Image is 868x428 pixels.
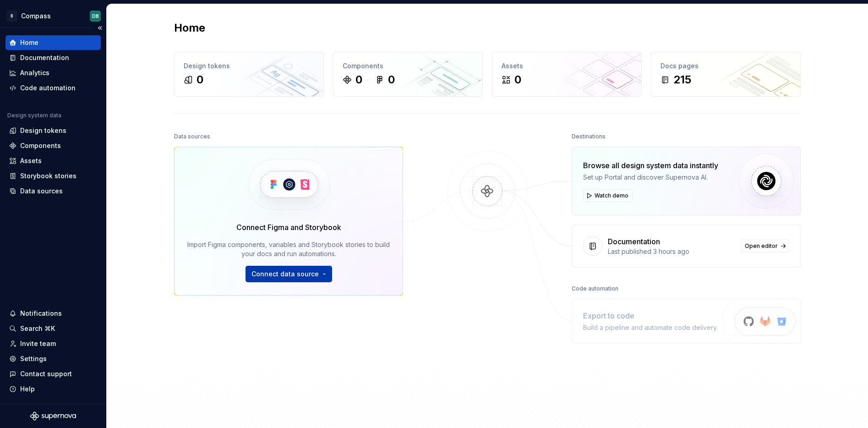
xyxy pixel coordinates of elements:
[5,50,101,65] a: Documentation
[583,310,718,321] div: Export to code
[583,323,718,332] div: Build a pipeline and automate code delivery.
[595,192,628,199] span: Watch demo
[333,52,483,97] a: Components00
[174,21,205,35] h2: Home
[583,160,718,171] div: Browse all design system data instantly
[5,306,101,321] button: Notifications
[20,53,69,62] div: Documentation
[20,339,56,348] div: Invite team
[20,156,42,165] div: Assets
[5,184,101,198] a: Data sources
[20,68,49,77] div: Analytics
[5,154,101,168] a: Assets
[184,61,314,71] div: Design tokens
[388,72,395,87] div: 0
[20,384,35,394] div: Help
[246,266,332,282] button: Connect data source
[741,240,789,252] a: Open editor
[608,247,735,256] div: Last published 3 hours ago
[673,72,691,87] div: 215
[197,72,203,87] div: 0
[572,130,606,143] div: Destinations
[514,72,521,87] div: 0
[343,61,473,71] div: Components
[20,309,62,318] div: Notifications
[5,138,101,153] a: Components
[20,141,61,150] div: Components
[20,354,47,363] div: Settings
[93,22,106,34] button: Collapse sidebar
[5,321,101,336] button: Search ⌘K
[20,324,55,333] div: Search ⌘K
[5,336,101,351] a: Invite team
[174,52,324,97] a: Design tokens0
[5,169,101,183] a: Storybook stories
[6,11,17,22] div: B
[608,236,660,247] div: Documentation
[5,66,101,80] a: Analytics
[21,11,51,21] div: Compass
[30,412,76,421] svg: Supernova Logo
[251,269,319,279] span: Connect data source
[5,81,101,95] a: Code automation
[355,72,362,87] div: 0
[187,240,390,258] div: Import Figma components, variables and Storybook stories to build your docs and run automations.
[2,6,104,26] button: BCompassDB
[661,61,791,71] div: Docs pages
[174,130,210,143] div: Data sources
[20,83,76,93] div: Code automation
[5,123,101,138] a: Design tokens
[20,38,38,47] div: Home
[651,52,801,97] a: Docs pages215
[5,35,101,50] a: Home
[492,52,642,97] a: Assets0
[572,282,618,295] div: Code automation
[745,242,778,250] span: Open editor
[20,126,66,135] div: Design tokens
[502,61,632,71] div: Assets
[20,369,72,379] div: Contact support
[5,367,101,381] button: Contact support
[5,351,101,366] a: Settings
[7,112,61,119] div: Design system data
[236,222,341,233] div: Connect Figma and Storybook
[20,171,76,181] div: Storybook stories
[583,189,633,202] button: Watch demo
[20,187,63,196] div: Data sources
[5,382,101,396] button: Help
[92,12,99,20] div: DB
[583,173,718,182] div: Set up Portal and discover Supernova AI.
